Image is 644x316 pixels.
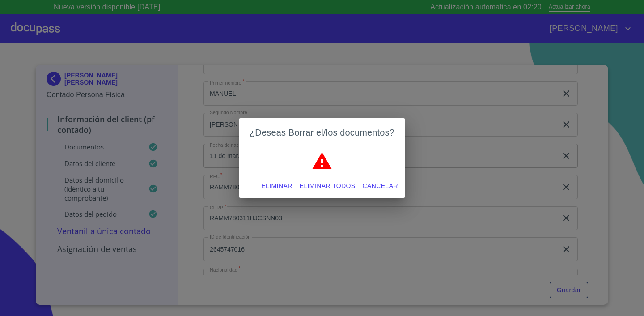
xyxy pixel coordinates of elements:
h2: ¿Deseas Borrar el/los documentos? [250,125,394,140]
span: Eliminar [261,180,292,192]
span: Cancelar [363,180,398,192]
button: Eliminar todos [296,178,359,194]
button: Eliminar [258,178,296,194]
button: Cancelar [359,178,402,194]
span: Eliminar todos [300,180,356,192]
